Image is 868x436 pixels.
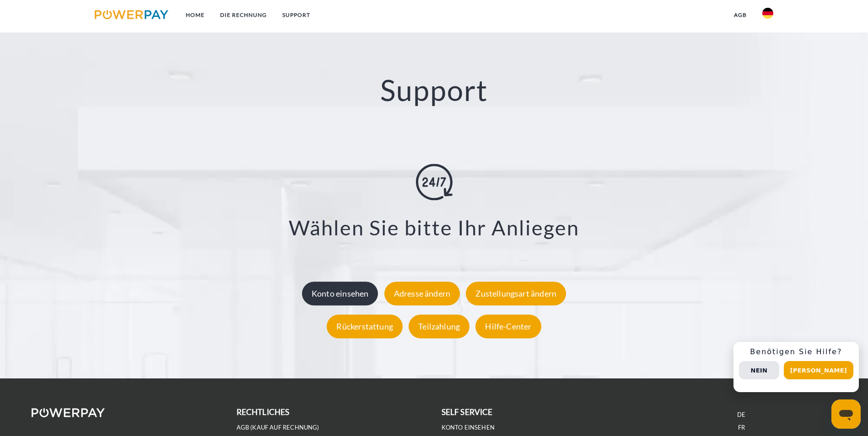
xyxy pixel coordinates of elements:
[726,7,755,23] a: agb
[737,411,745,419] a: DE
[442,407,493,417] b: self service
[442,424,495,431] a: Konto einsehen
[739,347,853,356] h3: Benötigen Sie Hilfe?
[55,215,813,241] h3: Wählen Sie bitte Ihr Anliegen
[416,164,453,201] img: online-shopping.svg
[464,288,568,298] a: Zustellungsart ändern
[733,342,859,392] div: Schnellhilfe
[95,10,168,19] img: logo-powerpay.svg
[237,424,319,431] a: AGB (Kauf auf Rechnung)
[178,7,212,23] a: Home
[275,7,318,23] a: SUPPORT
[43,72,825,108] h2: Support
[302,282,378,305] div: Konto einsehen
[738,424,745,431] a: FR
[784,361,853,379] button: [PERSON_NAME]
[475,314,541,338] div: Hilfe-Center
[382,288,463,298] a: Adresse ändern
[327,314,403,338] div: Rückerstattung
[831,399,861,429] iframe: Schaltfläche zum Öffnen des Messaging-Fensters
[324,321,405,331] a: Rückerstattung
[406,321,472,331] a: Teilzahlung
[212,7,275,23] a: DIE RECHNUNG
[32,408,105,417] img: logo-powerpay-white.svg
[300,288,381,298] a: Konto einsehen
[384,282,460,305] div: Adresse ändern
[473,321,543,331] a: Hilfe-Center
[739,361,779,379] button: Nein
[237,407,290,417] b: rechtliches
[409,314,469,338] div: Teilzahlung
[762,8,773,19] img: de
[466,282,566,305] div: Zustellungsart ändern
